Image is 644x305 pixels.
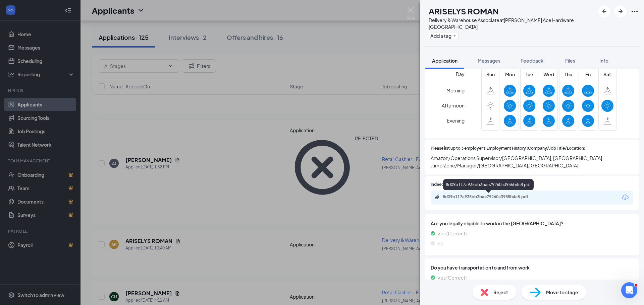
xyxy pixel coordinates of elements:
[435,194,440,200] svg: Paperclip
[453,34,457,38] svg: Plus
[614,5,627,17] button: ArrowRight
[616,7,625,15] svg: ArrowRight
[631,7,639,15] svg: Ellipses
[429,17,595,30] div: Delivery & Warehouse Associate at [PERSON_NAME] Ace Hardware - [GEOGRAPHIC_DATA]
[582,71,594,78] span: Fri
[429,32,459,39] button: PlusAdd a tag
[447,115,465,127] span: Evening
[621,194,629,202] svg: Download
[456,70,465,78] span: Day
[523,71,535,78] span: Tue
[431,264,633,271] span: Do you have transportation to and from work
[621,282,637,298] iframe: Intercom live chat
[435,194,543,201] a: Paperclip8d09b117a935bb3bae79260a3955b4c8.pdf
[443,179,534,190] div: 8d09b117a935bb3bae79260a3955b4c8.pdf
[431,145,585,152] span: Please list up to 3 employer's Employment History (Company/Job Title/Location)
[484,71,496,78] span: Sun
[429,5,499,17] h1: ARISELYS ROMAN
[431,154,633,169] span: Amazon/Operations Supervisor/[GEOGRAPHIC_DATA], [GEOGRAPHIC_DATA] Jump!Zone/Manager/[GEOGRAPHIC_D...
[432,58,458,64] span: Application
[431,220,633,227] span: Are you legally eligible to work in the [GEOGRAPHIC_DATA]?
[438,274,467,281] span: yes (Correct)
[562,71,574,78] span: Thu
[543,71,555,78] span: Wed
[431,181,460,188] span: Indeed Resume
[504,71,516,78] span: Mon
[446,84,465,96] span: Morning
[601,71,613,78] span: Sat
[600,7,608,15] svg: ArrowLeftNew
[438,230,467,237] span: yes (Correct)
[521,58,543,64] span: Feedback
[565,58,575,64] span: Files
[438,240,443,247] span: no
[478,58,500,64] span: Messages
[598,5,610,17] button: ArrowLeftNew
[546,289,578,296] span: Move to stage
[493,289,508,296] span: Reject
[599,58,608,64] span: Info
[442,99,465,111] span: Afternoon
[443,194,537,200] div: 8d09b117a935bb3bae79260a3955b4c8.pdf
